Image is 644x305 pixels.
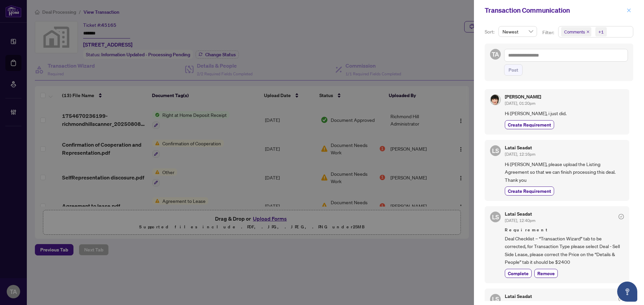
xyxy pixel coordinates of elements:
[508,270,529,277] span: Complete
[508,121,551,128] span: Create Requirement
[505,101,535,106] span: [DATE], 01:20pm
[505,212,535,216] h5: Latai Seadat
[505,235,624,266] span: Deal Checklist – “Transaction Wizard” tab to be corrected, for Transaction Type please select Dea...
[505,120,554,129] button: Create Requirement
[586,30,590,33] span: close
[542,29,555,36] p: Filter:
[492,50,499,59] span: TA
[492,294,499,304] span: LS
[490,95,500,105] img: Profile Icon
[505,269,532,278] button: Complete
[564,28,585,35] span: Comments
[505,294,535,299] h5: Latai Seadat
[619,214,624,219] span: check-circle
[598,28,604,35] div: +1
[505,109,624,117] span: Hi [PERSON_NAME], i just did.
[502,26,533,36] span: Newest
[492,212,499,222] span: LS
[505,160,624,184] span: Hi [PERSON_NAME], please upload the Listing Agreement so that we can finish processing this deal....
[617,282,637,302] button: Open asap
[619,296,624,302] span: check-circle
[505,152,535,157] span: [DATE], 12:16pm
[505,94,541,99] h5: [PERSON_NAME]
[561,27,591,36] span: Comments
[627,8,631,13] span: close
[534,269,558,278] button: Remove
[505,186,554,196] button: Create Requirement
[537,270,555,277] span: Remove
[505,145,535,150] h5: Latai Seadat
[505,227,624,233] span: Requirement
[504,64,523,76] button: Post
[485,28,496,35] p: Sort:
[485,5,625,15] div: Transaction Communication
[492,146,499,155] span: LS
[508,187,551,195] span: Create Requirement
[505,218,535,223] span: [DATE], 12:40pm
